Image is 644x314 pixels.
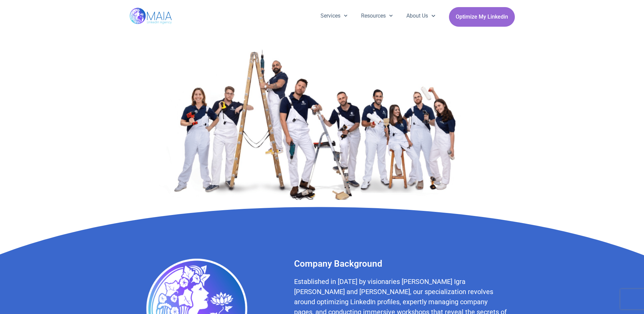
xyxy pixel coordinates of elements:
[400,7,442,25] a: About Us
[456,10,508,23] span: Optimize My Linkedin
[314,7,442,25] nav: Menu
[449,7,515,27] a: Optimize My Linkedin
[354,7,400,25] a: Resources
[314,7,354,25] a: Services
[294,258,508,270] h2: Company Background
